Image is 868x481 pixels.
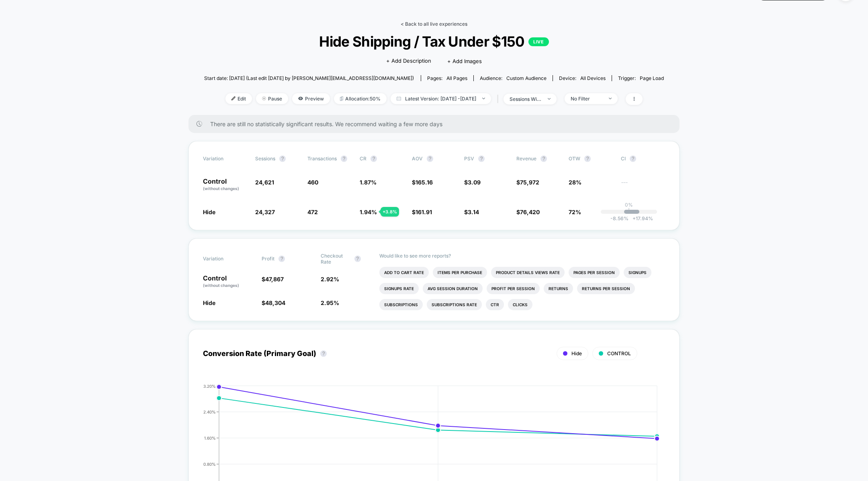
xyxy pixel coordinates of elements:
[468,209,479,215] span: 3.14
[427,299,482,310] li: Subscriptions Rate
[255,209,275,215] span: 24,327
[397,96,401,100] img: calendar
[412,209,432,215] span: $
[255,179,274,186] span: 24,621
[210,121,663,127] span: There are still no statistically significant results. We recommend waiting a few more days
[265,276,284,282] span: 47,867
[427,75,467,81] div: Pages:
[307,209,318,215] span: 472
[203,275,254,289] p: Control
[625,202,633,208] p: 0%
[265,299,285,306] span: 48,304
[540,156,547,162] button: ?
[548,98,551,100] img: end
[262,96,266,100] img: end
[633,215,636,221] span: +
[203,299,215,306] span: Hide
[379,299,423,310] li: Subscriptions
[516,209,540,215] span: $
[640,75,664,81] span: Page Load
[491,267,565,278] li: Product Details Views Rate
[379,253,665,259] p: Would like to see more reports?
[279,156,286,162] button: ?
[609,98,612,99] img: end
[203,409,216,414] tspan: 2.40%
[520,209,540,215] span: 76,420
[478,156,485,162] button: ?
[528,37,549,46] p: LIVE
[446,75,467,81] span: all pages
[468,179,481,186] span: 3.09
[464,179,481,186] span: $
[630,156,636,162] button: ?
[520,179,539,186] span: 75,972
[416,209,432,215] span: 161.91
[227,33,641,50] span: Hide Shipping / Tax Under $150
[203,461,216,466] tspan: 0.80%
[203,283,239,288] span: (without changes)
[516,179,539,186] span: $
[203,186,239,191] span: (without changes)
[569,156,613,162] span: OTW
[320,350,327,357] button: ?
[231,96,235,100] img: edit
[433,267,487,278] li: Items Per Purchase
[204,75,414,81] span: Start date: [DATE] (Last edit [DATE] by [PERSON_NAME][EMAIL_ADDRESS][DOMAIN_NAME])
[379,267,429,278] li: Add To Cart Rate
[618,75,664,81] div: Trigger:
[292,93,330,104] span: Preview
[577,283,635,294] li: Returns Per Session
[508,299,532,310] li: Clicks
[584,156,591,162] button: ?
[569,267,620,278] li: Pages Per Session
[628,215,653,221] span: 17.94 %
[340,96,343,101] img: rebalance
[278,256,285,262] button: ?
[379,283,419,294] li: Signups Rate
[381,207,399,217] div: + 3.8 %
[621,156,665,162] span: CI
[495,93,504,105] span: |
[487,283,540,294] li: Profit Per Session
[307,156,337,162] span: Transactions
[334,93,387,104] span: Allocation: 50%
[423,283,483,294] li: Avg Session Duration
[307,179,318,186] span: 460
[321,299,339,306] span: 2.95 %
[412,179,433,186] span: $
[553,75,612,81] span: Device:
[569,209,581,215] span: 72%
[203,253,247,265] span: Variation
[321,276,339,282] span: 2.92 %
[360,156,366,162] span: CR
[464,156,474,162] span: PSV
[256,93,288,104] span: Pause
[255,156,275,162] span: Sessions
[486,299,504,310] li: Ctr
[621,180,665,192] span: ---
[204,435,216,440] tspan: 1.60%
[203,383,216,388] tspan: 3.20%
[516,156,536,162] span: Revenue
[506,75,547,81] span: Custom Audience
[262,299,285,306] span: $
[607,350,631,356] span: CONTROL
[571,96,603,102] div: No Filter
[262,276,284,282] span: $
[360,209,377,215] span: 1.94 %
[203,178,247,192] p: Control
[401,21,467,27] a: < Back to all live experiences
[482,98,485,99] img: end
[386,57,431,65] span: + Add Description
[416,179,433,186] span: 165.16
[354,256,361,262] button: ?
[203,156,247,162] span: Variation
[580,75,606,81] span: all devices
[624,267,651,278] li: Signups
[321,253,350,265] span: Checkout Rate
[427,156,433,162] button: ?
[480,75,547,81] div: Audience:
[510,96,542,102] div: sessions with impression
[391,93,491,104] span: Latest Version: [DATE] - [DATE]
[360,179,377,186] span: 1.87 %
